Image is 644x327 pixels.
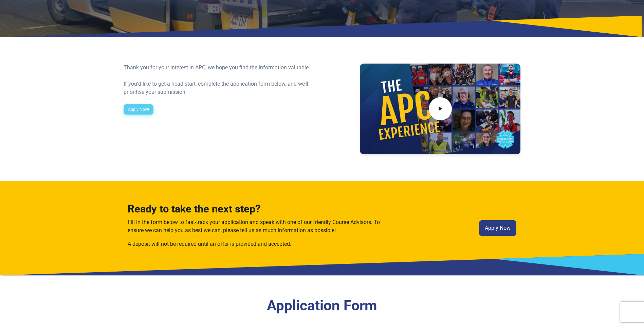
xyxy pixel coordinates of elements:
[128,240,384,248] p: A deposit will not be required until an offer is provided and accepted.
[124,104,153,115] a: Apply Now!
[124,64,318,72] div: Thank you for your interest in APC, we hope you find the information valuable.
[128,203,384,216] h3: Ready to take the next step?
[124,80,318,96] div: If you’d like to get a head start, complete the application form below, and we’ll prioritise your...
[267,297,377,314] a: Application Form
[479,220,516,236] a: Apply Now
[128,218,384,235] p: Fill in the form below to fast-track your application and speak with one of our friendly Course A...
